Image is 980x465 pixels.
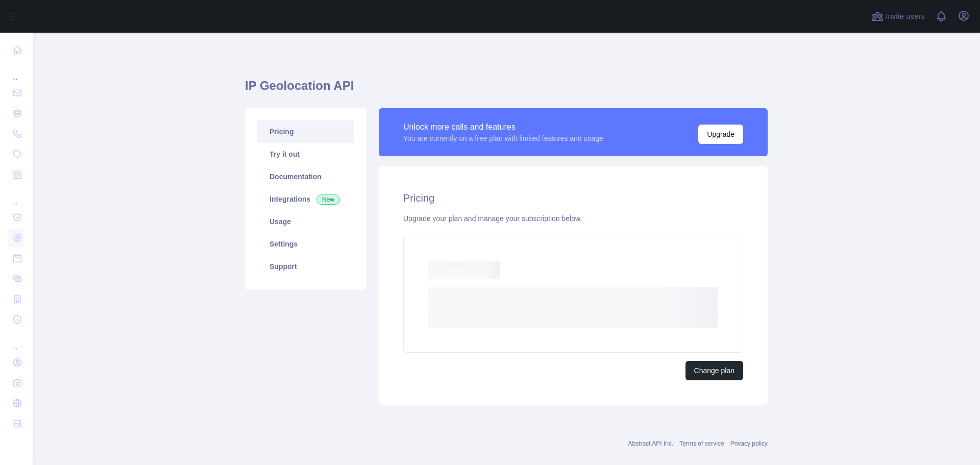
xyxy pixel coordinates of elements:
[257,233,354,255] a: Settings
[257,210,354,233] a: Usage
[403,133,603,143] div: You are currently on a free plan with limited features and usage
[685,361,743,380] button: Change plan
[628,440,674,447] a: Abstract API Inc.
[257,143,354,165] a: Try it out
[8,61,24,82] div: ...
[257,120,354,143] a: Pricing
[8,186,24,206] div: ...
[730,440,768,447] a: Privacy policy
[403,213,743,224] div: Upgrade your plan and manage your subscription below.
[403,121,603,133] div: Unlock more calls and features
[403,191,743,205] h2: Pricing
[869,8,927,25] button: Invite users
[257,255,354,278] a: Support
[679,440,724,447] a: Terms of service
[886,11,925,22] span: Invite users
[245,78,768,102] h1: IP Geolocation API
[8,331,24,351] div: ...
[257,188,354,210] a: Integrations New
[257,165,354,188] a: Documentation
[698,125,743,144] button: Upgrade
[316,194,340,205] span: New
